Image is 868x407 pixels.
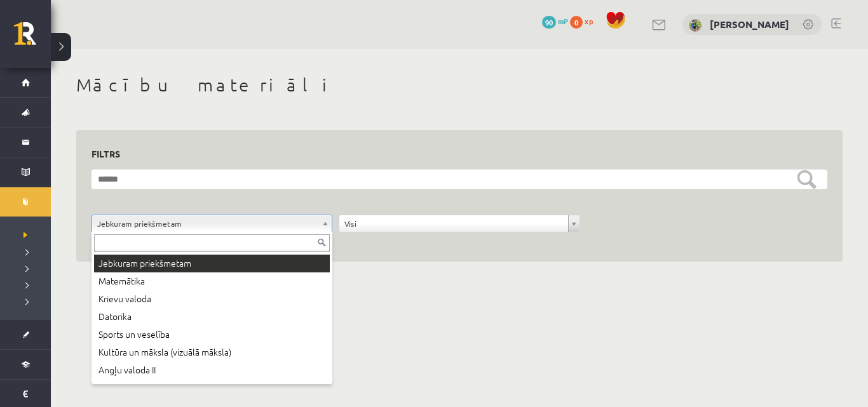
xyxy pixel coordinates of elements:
[94,326,330,344] div: Sports un veselība
[94,272,330,290] div: Matemātika
[94,290,330,308] div: Krievu valoda
[94,344,330,361] div: Kultūra un māksla (vizuālā māksla)
[94,255,330,272] div: Jebkuram priekšmetam
[94,308,330,326] div: Datorika
[94,379,330,397] div: Sociālās zinātnes II
[94,361,330,379] div: Angļu valoda II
